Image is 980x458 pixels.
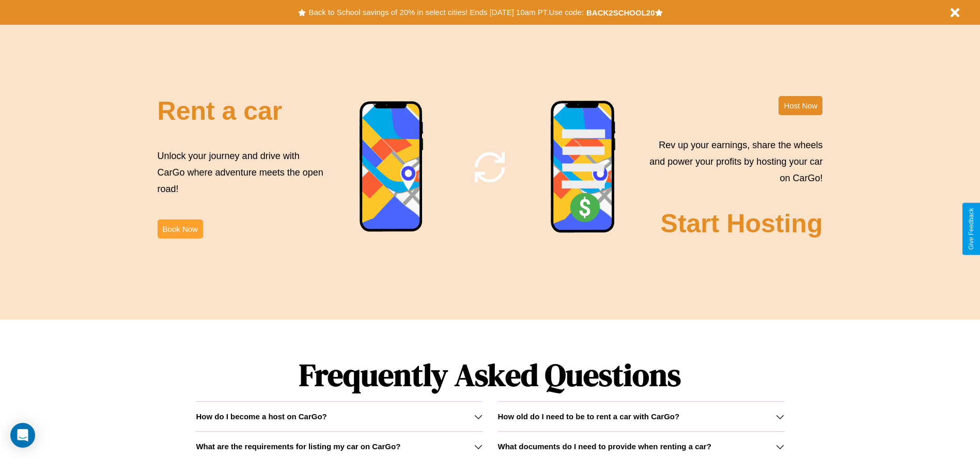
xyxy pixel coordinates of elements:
[661,209,823,239] h2: Start Hosting
[158,96,283,126] h2: Rent a car
[498,442,711,451] h3: What documents do I need to provide when renting a car?
[10,423,35,448] div: Open Intercom Messenger
[158,219,203,239] button: Book Now
[550,100,616,234] img: phone
[196,349,784,401] h1: Frequently Asked Questions
[196,412,326,421] h3: How do I become a host on CarGo?
[779,96,822,115] button: Host Now
[498,412,680,421] h3: How old do I need to be to rent a car with CarGo?
[306,5,586,20] button: Back to School savings of 20% in select cities! Ends [DATE] 10am PT.Use code:
[968,208,975,250] div: Give Feedback
[196,442,400,451] h3: What are the requirements for listing my car on CarGo?
[359,101,424,233] img: phone
[158,148,327,198] p: Unlock your journey and drive with CarGo where adventure meets the open road!
[643,137,822,187] p: Rev up your earnings, share the wheels and power your profits by hosting your car on CarGo!
[586,8,655,17] b: BACK2SCHOOL20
